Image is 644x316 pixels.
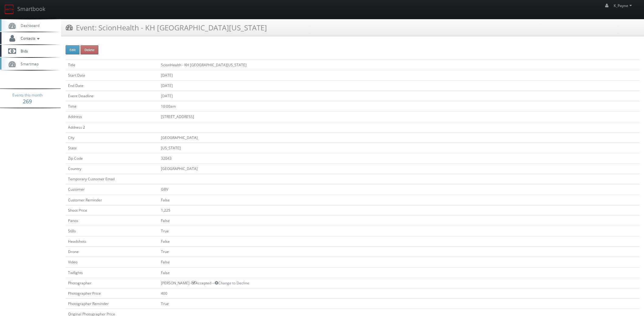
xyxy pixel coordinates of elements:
[158,257,639,267] td: False
[66,226,158,236] td: Stills
[158,205,639,215] td: 1,225
[158,236,639,247] td: False
[158,267,639,278] td: False
[66,112,158,122] td: Address
[158,247,639,257] td: True
[158,91,639,101] td: [DATE]
[66,91,158,101] td: Event Deadline
[158,164,639,174] td: [GEOGRAPHIC_DATA]
[158,215,639,226] td: False
[158,288,639,298] td: 400
[158,112,639,122] td: [STREET_ADDRESS]
[66,278,158,288] td: Photographer
[12,92,43,98] span: Events this month
[66,236,158,247] td: Headshots
[158,132,639,143] td: [GEOGRAPHIC_DATA]
[18,48,28,54] span: Bids
[158,143,639,153] td: [US_STATE]
[66,257,158,267] td: Video
[158,153,639,163] td: 32043
[158,80,639,91] td: [DATE]
[158,60,639,70] td: ScionHealth - KH [GEOGRAPHIC_DATA][US_STATE]
[66,205,158,215] td: Shoot Price
[66,101,158,112] td: Time
[66,195,158,205] td: Customer Reminder
[158,298,639,309] td: True
[215,280,249,286] a: Change to Decline
[614,3,634,8] span: K_Payne
[66,215,158,226] td: Panos
[66,267,158,278] td: Twilights
[66,164,158,174] td: Country
[66,70,158,80] td: Start Date
[66,247,158,257] td: Drone
[66,184,158,195] td: Customer
[23,98,32,105] strong: 269
[18,61,39,66] span: Smartmap
[66,174,158,184] td: Temporary Customer Email
[66,298,158,309] td: Photographer Reminder
[158,278,639,288] td: [PERSON_NAME] - Accepted --
[66,60,158,70] td: Title
[18,36,41,41] span: Contacts
[66,122,158,132] td: Address 2
[66,22,267,33] h3: Event: ScionHealth - KH [GEOGRAPHIC_DATA][US_STATE]
[158,184,639,195] td: GBV
[66,143,158,153] td: State
[66,132,158,143] td: City
[158,226,639,236] td: True
[18,23,39,28] span: Dashboard
[66,288,158,298] td: Photographer Price
[66,45,80,54] button: Edit
[5,5,14,14] img: smartbook-logo.png
[158,101,639,112] td: 10:00am
[158,70,639,80] td: [DATE]
[66,153,158,163] td: Zip Code
[158,195,639,205] td: False
[66,80,158,91] td: End Date
[80,45,98,54] button: Delete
